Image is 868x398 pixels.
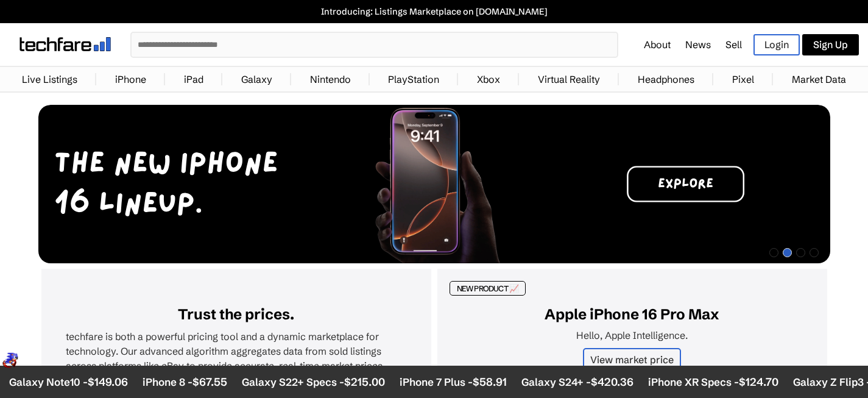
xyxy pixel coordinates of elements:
span: $58.91 [473,375,507,389]
div: NEW PRODUCT 📈 [450,281,526,296]
a: Nintendo [304,67,357,91]
li: iPhone 8 - [143,375,227,389]
span: Go to slide 4 [810,248,819,257]
a: Sign Up [802,34,859,55]
h2: Trust the prices. [66,305,407,323]
a: Headphones [632,67,700,91]
a: News [685,38,711,51]
a: Galaxy [235,67,278,91]
p: Hello, Apple Intelligence. [462,329,803,341]
a: Market Data [786,67,852,91]
li: Galaxy S24+ - [521,375,633,389]
a: Pixel [726,67,760,91]
a: iPhone [109,67,152,91]
a: View market price [583,348,681,371]
span: $215.00 [344,375,385,389]
div: 2 / 4 [38,105,830,266]
span: $124.70 [739,375,778,389]
li: Galaxy Note10 - [9,375,128,389]
span: $67.55 [192,375,227,389]
a: Sell [725,38,742,51]
a: Introducing: Listings Marketplace on [DOMAIN_NAME] [6,6,862,17]
a: Xbox [471,67,506,91]
span: Go to slide 3 [796,248,805,257]
span: $149.06 [88,375,128,389]
a: PlayStation [382,67,445,91]
a: iPad [178,67,210,91]
a: Virtual Reality [532,67,606,91]
li: Galaxy S22+ Specs - [242,375,385,389]
p: techfare is both a powerful pricing tool and a dynamic marketplace for technology. Our advanced a... [66,329,407,388]
span: Go to slide 1 [769,248,778,257]
img: techfare logo [19,37,111,51]
a: About [644,38,671,51]
li: iPhone XR Specs - [648,375,778,389]
img: Desktop Image 2 [38,105,830,263]
span: Go to slide 2 [783,248,792,257]
a: Live Listings [16,67,83,91]
span: $420.36 [591,375,633,389]
li: iPhone 7 Plus - [400,375,507,389]
a: Login [753,34,800,55]
h2: Apple iPhone 16 Pro Max [462,305,803,323]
